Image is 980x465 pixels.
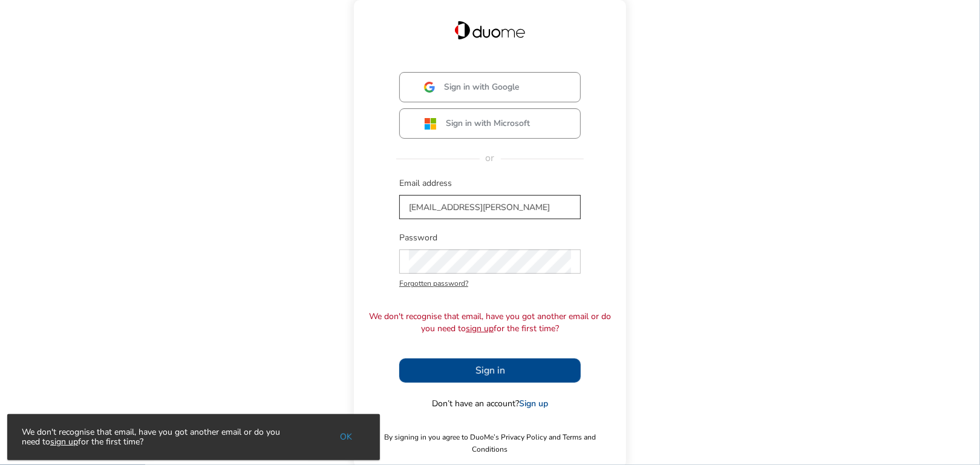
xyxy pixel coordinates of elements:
span: Sign in [475,363,505,378]
img: Duome [455,21,525,39]
button: OK [327,426,365,448]
span: Don’t have an account? [432,398,548,410]
span: By signing in you agree to DuoMe’s Privacy Policy and Terms and Conditions [366,431,614,455]
a: sign up [466,323,494,334]
span: Password [399,232,581,244]
button: Sign in [399,358,581,383]
span: Forgotten password? [399,277,581,289]
span: Sign in with Google [444,81,520,93]
a: Sign up [519,398,548,409]
span: Sign in with Microsoft [446,117,530,130]
button: Sign in with Google [399,72,581,102]
span: Email address [399,177,581,190]
span: or [480,151,501,165]
img: ms.svg [424,117,437,130]
div: We don't recognise that email, have you got another email or do you need to for the first time? [22,427,298,447]
button: Sign in with Microsoft [399,108,581,139]
a: sign up [50,436,78,447]
img: google.svg [424,82,435,93]
p: We don't recognise that email, have you got another email or do you need to for the first time? [366,311,614,335]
